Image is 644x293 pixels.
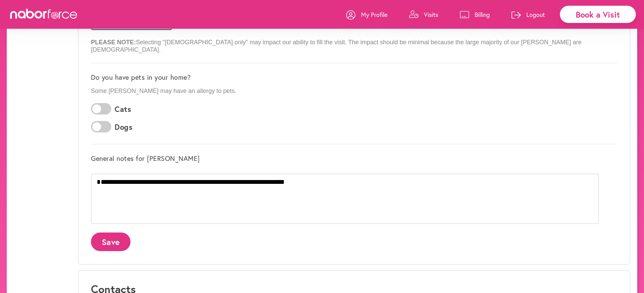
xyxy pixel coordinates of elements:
p: My Profile [361,10,387,19]
p: Visits [424,10,438,19]
a: Logout [511,4,545,25]
a: My Profile [346,4,387,25]
a: Visits [409,4,438,25]
p: Logout [526,10,545,19]
p: Selecting "[DEMOGRAPHIC_DATA] only" may impact our ability to fill the visit. The impact should b... [91,33,617,53]
button: Save [91,233,130,251]
div: Book a Visit [560,6,636,23]
b: PLEASE NOTE: [91,39,136,46]
label: General notes for [PERSON_NAME] [91,154,200,163]
label: Dogs [115,123,133,131]
p: Billing [475,10,490,19]
label: Do you have pets in your home? [91,73,191,81]
a: Billing [460,4,490,25]
label: Cats [115,105,131,114]
p: Some [PERSON_NAME] may have an allergy to pets. [91,88,617,95]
